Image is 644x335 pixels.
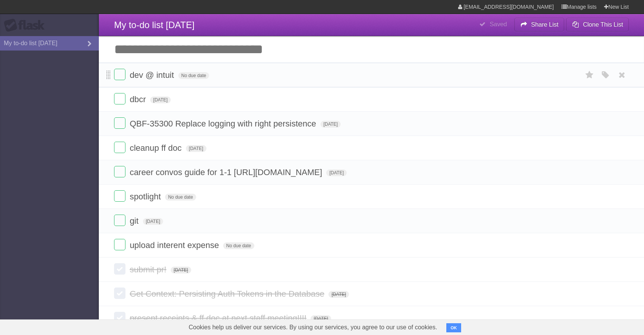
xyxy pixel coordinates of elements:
label: Done [114,166,125,177]
span: My to-do list [DATE] [114,20,195,30]
span: Cookies help us deliver our services. By using our services, you agree to our use of cookies. [181,320,445,335]
button: Share List [514,18,565,32]
b: Share List [531,21,558,28]
span: [DATE] [186,145,206,152]
div: Flask [4,19,49,32]
label: Done [114,69,125,80]
b: Clone This List [583,21,623,28]
label: Star task [582,69,597,81]
span: upload interent expense [130,240,221,250]
span: dev @ intuit [130,70,176,80]
label: Done [114,93,125,104]
label: Done [114,142,125,153]
span: [DATE] [320,121,341,128]
label: Done [114,117,125,129]
label: Done [114,288,125,299]
span: cleanup ff doc [130,143,184,153]
span: git [130,216,140,226]
span: QBF-35300 Replace logging with right persistence [130,119,318,128]
span: No due date [165,194,196,201]
span: No due date [178,72,209,79]
span: [DATE] [328,291,349,298]
button: OK [446,323,461,332]
b: Saved [490,21,507,27]
span: [DATE] [143,218,163,225]
label: Done [114,312,125,323]
span: [DATE] [326,169,347,176]
span: submit pr! [130,265,168,274]
span: spotlight [130,192,163,201]
span: [DATE] [150,96,171,103]
span: career convos guide for 1-1 [URL][DOMAIN_NAME] [130,167,324,177]
label: Done [114,190,125,202]
span: Get Context: Persisting Auth Tokens in the Database [130,289,326,299]
span: No due date [223,242,254,249]
span: present receipts & ff doc at next staff meeting!!!! [130,313,308,323]
label: Done [114,263,125,275]
span: dbcr [130,95,148,104]
span: [DATE] [311,315,331,322]
button: Clone This List [566,18,629,32]
label: Done [114,239,125,250]
label: Done [114,215,125,226]
span: [DATE] [171,267,191,273]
